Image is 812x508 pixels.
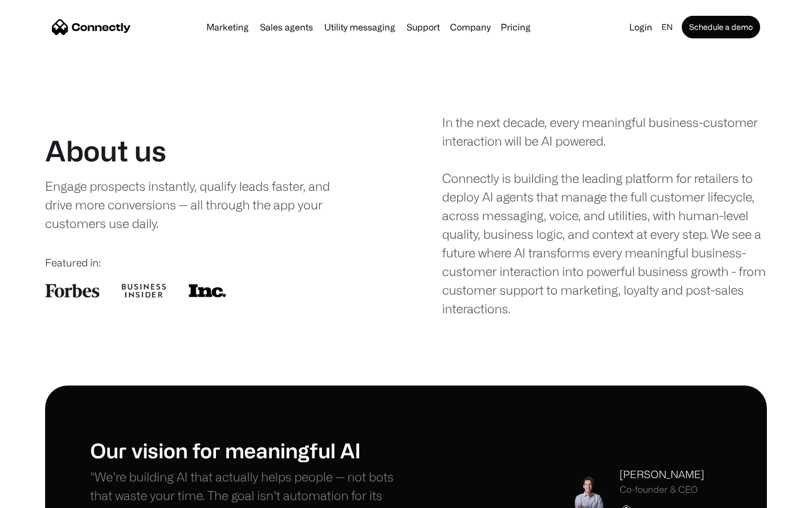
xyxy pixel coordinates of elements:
div: Engage prospects instantly, qualify leads faster, and drive more conversions — all through the ap... [45,177,354,233]
a: Pricing [496,23,535,32]
h1: Our vision for meaningful AI [90,438,406,462]
div: In the next decade, every meaningful business-customer interaction will be AI powered. Connectly ... [442,113,767,318]
aside: Language selected: English [11,487,68,504]
div: Company [447,19,494,35]
a: Support [402,23,444,32]
div: [PERSON_NAME] [620,467,704,482]
div: Company [450,19,491,35]
a: Utility messaging [320,23,400,32]
div: en [661,19,673,35]
a: Login [625,19,657,35]
a: home [52,19,131,36]
div: Co-founder & CEO [620,484,704,495]
ul: Language list [23,488,68,504]
a: Marketing [202,23,253,32]
div: Featured in: [45,255,370,270]
a: Schedule a demo [682,16,760,38]
a: Sales agents [255,23,317,32]
div: en [657,19,679,35]
h1: About us [45,134,166,168]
